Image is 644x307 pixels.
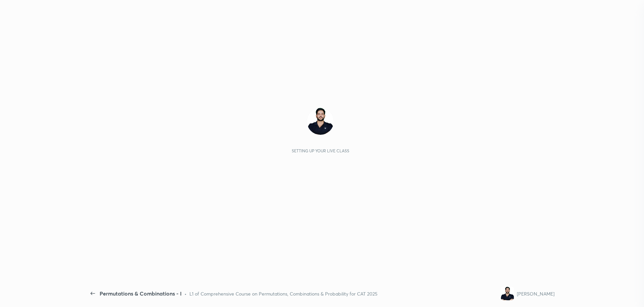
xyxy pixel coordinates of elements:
div: L1 of Comprehensive Course on Permutations, Combinations & Probability for CAT 2025 [189,290,378,297]
div: Permutations & Combinations - I [100,289,182,298]
div: Setting up your live class [292,148,349,153]
div: [PERSON_NAME] [517,290,554,297]
img: 1c09848962704c2c93b45c2bf87dea3f.jpg [501,287,514,300]
img: 1c09848962704c2c93b45c2bf87dea3f.jpg [307,108,334,135]
div: • [184,290,187,297]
